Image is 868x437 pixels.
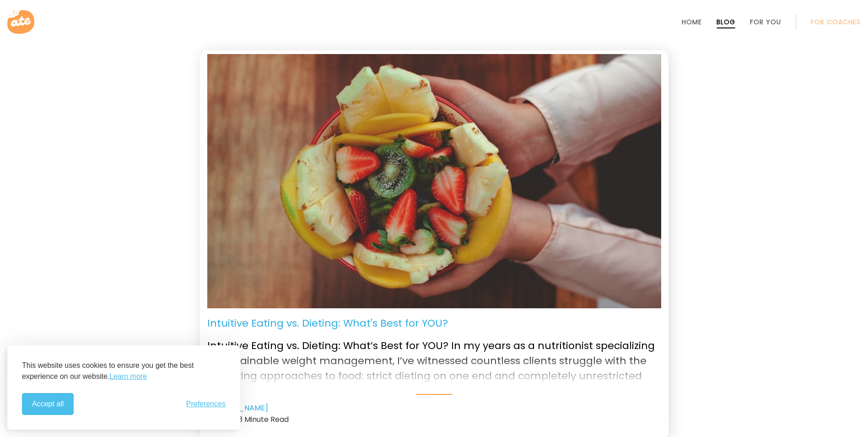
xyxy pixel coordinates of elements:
a: For You [750,18,781,26]
a: Learn more [109,371,147,382]
button: Toggle preferences [186,400,226,408]
p: Intuitive Eating vs. Dieting: What's Best for YOU? [207,316,448,331]
a: Home [682,18,702,26]
div: [DATE] | 3 Minute Read [207,414,661,425]
img: Intuitive Eating. Image: Unsplash-giancarlo-duarte [207,54,661,308]
button: Accept all cookies [22,393,74,415]
a: For Coaches [811,18,861,26]
a: Intuitive Eating vs. Dieting: What's Best for YOU? Intuitive Eating vs. Dieting: What’s Best for ... [207,316,661,395]
p: This website uses cookies to ensure you get the best experience on our website. [22,360,226,382]
span: Preferences [186,400,226,408]
a: Blog [717,18,735,26]
p: Intuitive Eating vs. Dieting: What’s Best for YOU? In my years as a nutritionist specializing in ... [207,331,661,382]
